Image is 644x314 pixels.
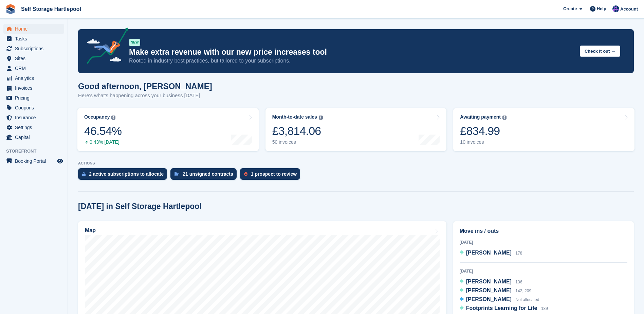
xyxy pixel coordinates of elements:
span: Footprints Learning for Life [466,305,537,311]
a: 1 prospect to review [240,168,303,183]
a: [PERSON_NAME] 178 [460,249,522,258]
span: 178 [515,251,522,256]
a: Preview store [56,157,64,165]
button: Check it out → [580,46,620,57]
div: £3,814.06 [272,124,323,138]
div: Month-to-date sales [272,114,317,120]
span: Help [597,5,606,12]
a: menu [3,123,64,132]
div: 10 invoices [460,139,507,145]
a: menu [3,113,64,122]
p: Here's what's happening across your business [DATE] [78,92,212,100]
span: Sites [15,54,56,63]
a: menu [3,24,64,34]
span: [PERSON_NAME] [466,287,512,293]
div: £834.99 [460,124,507,138]
span: Insurance [15,113,56,122]
span: Home [15,24,56,34]
a: menu [3,54,64,63]
a: [PERSON_NAME] 142, 209 [460,286,531,295]
a: menu [3,133,64,142]
h2: [DATE] in Self Storage Hartlepool [78,202,202,211]
div: 50 invoices [272,139,323,145]
p: Rooted in industry best practices, but tailored to your subscriptions. [129,57,574,65]
a: Occupancy 46.54% 0.43% [DATE] [77,108,259,151]
span: Subscriptions [15,44,56,53]
h1: Good afternoon, [PERSON_NAME] [78,82,212,91]
span: Not allocated [515,297,539,302]
a: 2 active subscriptions to allocate [78,168,170,183]
span: [PERSON_NAME] [466,296,512,302]
div: Occupancy [84,114,110,120]
div: [DATE] [460,239,627,245]
a: menu [3,93,64,103]
span: Booking Portal [15,156,56,166]
a: Footprints Learning for Life 139 [460,304,548,313]
a: menu [3,44,64,53]
h2: Map [85,227,96,233]
div: [DATE] [460,268,627,274]
div: 0.43% [DATE] [84,139,122,145]
div: Awaiting payment [460,114,501,120]
div: NEW [129,39,140,46]
span: 136 [515,280,522,284]
img: Sean Wood [612,5,619,12]
a: Awaiting payment £834.99 10 invoices [453,108,634,151]
a: menu [3,34,64,43]
a: menu [3,73,64,83]
img: price-adjustments-announcement-icon-8257ccfd72463d97f412b2fc003d46551f7dbcb40ab6d574587a9cd5c0d94... [81,28,129,66]
img: contract_signature_icon-13c848040528278c33f63329250d36e43548de30e8caae1d1a13099fd9432cc5.svg [174,172,179,176]
a: menu [3,83,64,93]
div: 1 prospect to review [251,171,297,177]
img: stora-icon-8386f47178a22dfd0bd8f6a31ec36ba5ce8667c1dd55bd0f319d3a0aa187defe.svg [5,4,16,14]
span: [PERSON_NAME] [466,279,512,284]
a: [PERSON_NAME] 136 [460,278,522,286]
span: Account [620,6,638,13]
span: Capital [15,133,56,142]
span: Tasks [15,34,56,43]
a: 21 unsigned contracts [170,168,240,183]
p: Make extra revenue with our new price increases tool [129,47,574,57]
span: [PERSON_NAME] [466,250,512,256]
a: menu [3,103,64,112]
span: 139 [541,306,548,311]
span: CRM [15,64,56,73]
span: Analytics [15,73,56,83]
div: 21 unsigned contracts [183,171,233,177]
div: 2 active subscriptions to allocate [89,171,164,177]
span: Storefront [6,148,68,155]
h2: Move ins / outs [460,227,627,235]
span: Create [563,5,577,12]
a: Self Storage Hartlepool [18,3,84,15]
img: prospect-51fa495bee0391a8d652442698ab0144808aea92771e9ea1ae160a38d050c398.svg [244,172,247,176]
span: Pricing [15,93,56,103]
img: icon-info-grey-7440780725fd019a000dd9b08b2336e03edf1995a4989e88bcd33f0948082b44.svg [502,116,507,120]
img: active_subscription_to_allocate_icon-d502201f5373d7db506a760aba3b589e785aa758c864c3986d89f69b8ff3... [82,172,86,176]
a: [PERSON_NAME] Not allocated [460,295,539,304]
div: 46.54% [84,124,122,138]
a: menu [3,64,64,73]
img: icon-info-grey-7440780725fd019a000dd9b08b2336e03edf1995a4989e88bcd33f0948082b44.svg [111,116,115,120]
span: 142, 209 [515,289,531,293]
img: icon-info-grey-7440780725fd019a000dd9b08b2336e03edf1995a4989e88bcd33f0948082b44.svg [319,116,323,120]
a: Month-to-date sales £3,814.06 50 invoices [265,108,447,151]
span: Settings [15,123,56,132]
p: ACTIONS [78,161,634,165]
span: Invoices [15,83,56,93]
a: menu [3,156,64,166]
span: Coupons [15,103,56,112]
